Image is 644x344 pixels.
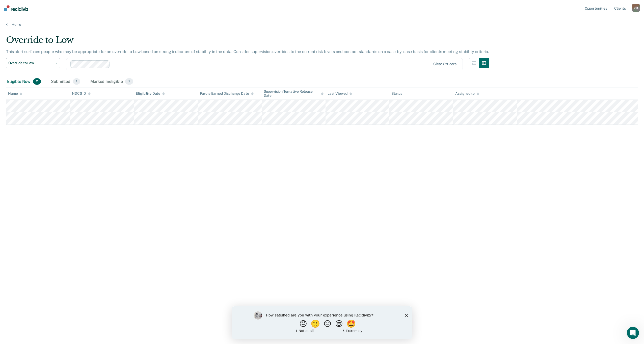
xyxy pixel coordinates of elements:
[6,49,489,54] p: This alert surfaces people who may be appropriate for an override to Low based on strong indicato...
[632,4,640,12] div: V M
[632,4,640,12] button: VM
[136,91,165,96] div: Eligibility Date
[8,91,22,96] div: Name
[72,91,91,96] div: NDCS ID
[264,89,324,98] div: Supervision Tentative Release Date
[6,22,638,27] a: Home
[627,327,639,339] iframe: Intercom live chat
[455,91,479,96] div: Assigned to
[6,58,60,68] button: Override to Low
[433,62,457,66] div: Clear officers
[125,78,133,85] span: 2
[4,5,28,11] img: Recidiviz
[200,91,254,96] div: Parole Earned Discharge Date
[6,35,489,49] div: Override to Low
[33,78,41,85] span: 2
[89,76,134,87] div: Marked Ineligible2
[391,91,402,96] div: Status
[73,78,80,85] span: 1
[6,76,42,87] div: Eligible Now2
[50,76,81,87] div: Submitted1
[8,61,54,65] span: Override to Low
[232,306,412,339] iframe: Survey by Kim from Recidiviz
[328,91,352,96] div: Last Viewed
